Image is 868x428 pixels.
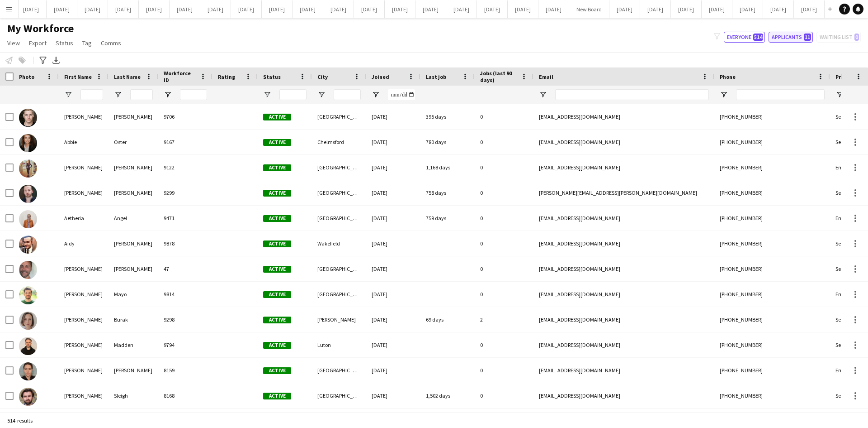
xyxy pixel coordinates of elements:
div: Wakefield [312,231,366,256]
button: [DATE] [77,0,108,18]
button: [DATE] [385,0,415,18]
div: 9471 [158,206,212,231]
div: [PHONE_NUMBER] [714,383,830,408]
button: Open Filter Menu [64,91,72,99]
input: Last Name Filter Input [130,89,153,100]
img: Alban Mayo [19,286,37,304]
div: [PERSON_NAME] [59,383,108,408]
div: [PERSON_NAME] [59,282,108,307]
div: [PERSON_NAME] [59,180,108,205]
div: 8159 [158,358,212,383]
div: [PERSON_NAME] [108,155,158,180]
button: Open Filter Menu [372,91,380,99]
div: [PHONE_NUMBER] [714,332,830,357]
button: Open Filter Menu [720,91,728,99]
div: [DATE] [366,180,420,205]
img: Abbie Oster [19,134,37,152]
div: Madden [108,332,158,357]
div: Angel [108,206,158,231]
span: Rating [218,73,235,80]
div: [PERSON_NAME] [59,307,108,332]
button: [DATE] [702,0,732,18]
app-action-btn: Advanced filters [38,55,48,66]
div: 0 [475,332,533,357]
div: [EMAIL_ADDRESS][DOMAIN_NAME] [533,358,714,383]
div: 0 [475,358,533,383]
div: [DATE] [366,104,420,129]
button: [DATE] [170,0,200,18]
div: [GEOGRAPHIC_DATA] [312,383,366,408]
div: 9167 [158,130,212,154]
span: Joined [372,73,389,80]
div: [DATE] [366,307,420,332]
button: Open Filter Menu [263,91,271,99]
button: Applicants11 [769,32,813,43]
div: [EMAIL_ADDRESS][DOMAIN_NAME] [533,130,714,154]
div: 0 [475,206,533,231]
button: [DATE] [671,0,702,18]
div: [PHONE_NUMBER] [714,180,830,205]
div: 0 [475,383,533,408]
a: Export [25,37,50,49]
div: 0 [475,155,533,180]
span: Active [263,317,291,323]
app-action-btn: Export XLSX [51,55,61,66]
button: [DATE] [538,0,569,18]
div: 9298 [158,307,212,332]
div: [PHONE_NUMBER] [714,231,830,256]
button: [DATE] [508,0,538,18]
div: [PHONE_NUMBER] [714,358,830,383]
div: 759 days [420,206,475,231]
div: 0 [475,282,533,307]
button: [DATE] [16,0,47,18]
div: 2 [475,307,533,332]
button: [DATE] [323,0,354,18]
img: Aleksandra Burak [19,312,37,330]
input: Workforce ID Filter Input [180,89,207,100]
div: 47 [158,256,212,281]
div: [EMAIL_ADDRESS][DOMAIN_NAME] [533,307,714,332]
input: Status Filter Input [279,89,307,100]
button: Open Filter Menu [317,91,325,99]
button: Open Filter Menu [114,91,122,99]
div: [GEOGRAPHIC_DATA] [312,358,366,383]
div: [PERSON_NAME] [59,104,108,129]
div: 9122 [158,155,212,180]
span: First Name [64,73,92,80]
span: Active [263,342,291,349]
div: [DATE] [366,256,420,281]
div: [PHONE_NUMBER] [714,206,830,231]
div: [PERSON_NAME] [312,307,366,332]
span: 11 [804,34,811,41]
div: [GEOGRAPHIC_DATA] [312,180,366,205]
span: Last job [426,73,446,80]
span: Profile [835,73,854,80]
button: [DATE] [108,0,139,18]
div: Burak [108,307,158,332]
span: 514 [753,34,763,41]
div: [EMAIL_ADDRESS][DOMAIN_NAME] [533,104,714,129]
span: Active [263,393,291,399]
div: Mayo [108,282,158,307]
div: Aidy [59,231,108,256]
span: Active [263,190,291,197]
span: Comms [101,39,121,47]
div: [DATE] [366,130,420,154]
div: 9878 [158,231,212,256]
span: Active [263,215,291,222]
img: Aidy Wells [19,236,37,254]
div: 0 [475,130,533,154]
div: Luton [312,332,366,357]
div: 1,168 days [420,155,475,180]
div: [PHONE_NUMBER] [714,282,830,307]
div: [EMAIL_ADDRESS][DOMAIN_NAME] [533,206,714,231]
div: 9706 [158,104,212,129]
div: 8168 [158,383,212,408]
a: Status [52,37,77,49]
button: Everyone514 [724,32,765,43]
button: [DATE] [732,0,763,18]
button: [DATE] [262,0,292,18]
div: [PHONE_NUMBER] [714,307,830,332]
div: [EMAIL_ADDRESS][DOMAIN_NAME] [533,383,714,408]
div: 780 days [420,130,475,154]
